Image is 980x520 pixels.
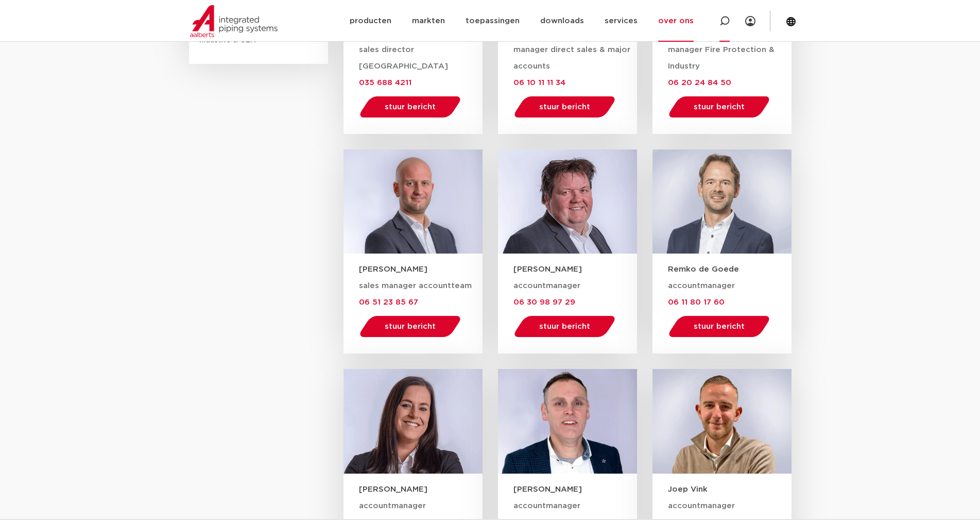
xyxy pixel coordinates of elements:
span: stuur bericht [694,103,745,111]
span: sales director [GEOGRAPHIC_DATA] [359,46,448,70]
span: accountmanager [513,502,580,510]
span: accountmanager [668,282,735,290]
h3: Remko de Goede [668,264,792,275]
span: stuur bericht [694,323,745,330]
a: 06 30 98 97 29 [513,298,575,306]
span: accountmanager [359,502,426,510]
h3: [PERSON_NAME] [359,484,483,495]
span: sales manager accountteam [359,282,472,290]
span: accountmanager [513,282,580,290]
span: 06 20 24 84 50 [668,79,731,87]
a: 06 51 23 85 67 [359,298,418,306]
a: 06 20 24 84 50 [668,78,731,87]
a: 06 11 80 17 60 [668,298,725,306]
span: stuur bericht [385,323,436,330]
span: 06 51 23 85 67 [359,298,418,306]
h3: Joep Vink [668,484,792,495]
a: 06 10 11 11 34 [513,78,565,87]
span: 06 10 11 11 34 [513,79,565,87]
span: manager direct sales & major accounts [513,46,630,70]
h3: [PERSON_NAME] [513,264,637,275]
span: 035 688 4211 [359,79,411,87]
span: 06 30 98 97 29 [513,298,575,306]
h3: [PERSON_NAME] [513,484,637,495]
a: 035 688 4211 [359,78,411,87]
span: manager Fire Protection & Industry [668,46,775,70]
span: stuur bericht [385,103,436,111]
span: 06 11 80 17 60 [668,298,725,306]
span: accountmanager [668,502,735,510]
span: stuur bericht [539,323,590,330]
span: stuur bericht [539,103,590,111]
h3: [PERSON_NAME] [359,264,483,275]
